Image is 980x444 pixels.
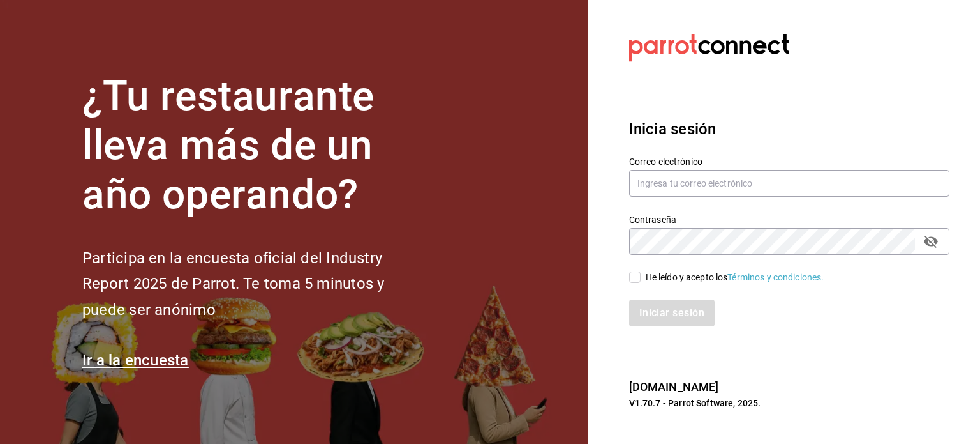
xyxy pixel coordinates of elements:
[82,245,427,323] h2: Participa en la encuesta oficial del Industry Report 2025 de Parrot. Te toma 5 minutos y puede se...
[920,231,942,252] button: passwordField
[629,215,949,224] label: Contraseña
[629,118,949,141] h3: Inicia sesión
[629,380,719,394] a: [DOMAIN_NAME]
[629,157,949,166] label: Correo electrónico
[82,351,189,369] a: Ir a la encuesta
[629,170,949,197] input: Ingresa tu correo electrónico
[629,397,949,410] p: V1.70.7 - Parrot Software, 2025.
[82,72,427,219] h1: ¿Tu restaurante lleva más de un año operando?
[727,272,824,282] a: Términos y condiciones.
[646,271,824,284] div: He leído y acepto los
